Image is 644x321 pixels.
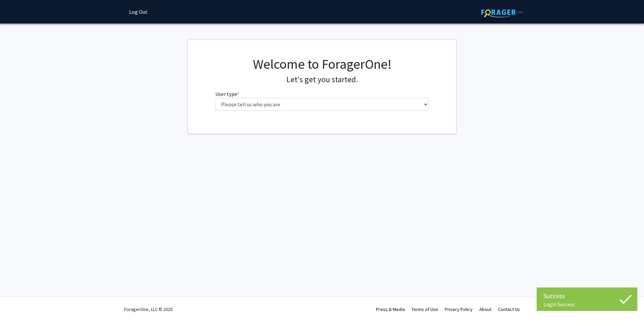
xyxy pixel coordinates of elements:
[376,306,405,312] a: Press & Media
[215,90,239,98] label: User type
[481,7,523,17] img: ForagerOne Logo
[479,306,491,312] a: About
[543,301,631,308] div: Login Success
[215,56,429,72] h1: Welcome to ForagerOne!
[445,306,473,312] a: Privacy Policy
[412,306,438,312] a: Terms of Use
[543,291,631,301] div: Success
[124,298,173,321] div: ForagerOne, LLC © 2025
[215,75,429,85] h4: Let's get you started.
[498,306,520,312] a: Contact Us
